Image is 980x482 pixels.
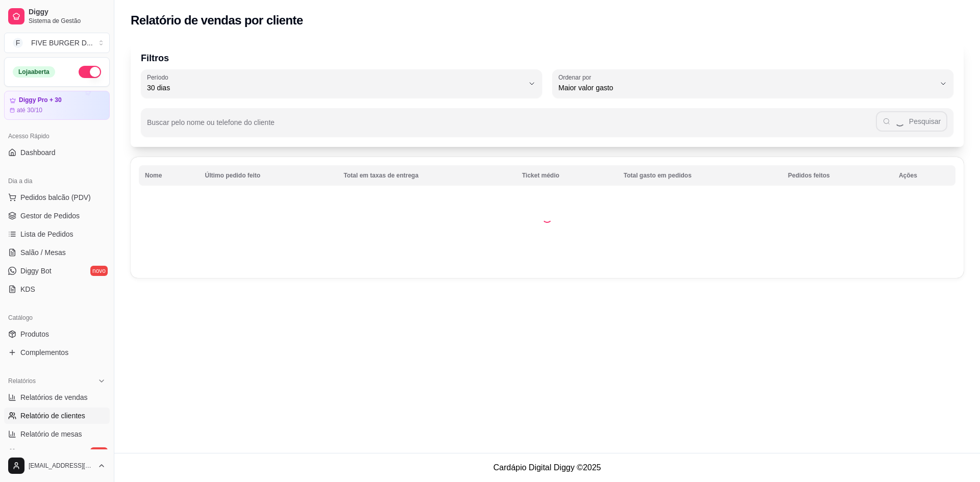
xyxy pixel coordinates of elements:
span: Diggy [29,8,106,17]
div: Loja aberta [13,66,55,78]
button: Ordenar porMaior valor gasto [552,69,953,98]
a: Dashboard [4,144,110,161]
span: Pedidos balcão (PDV) [20,192,91,202]
a: Relatório de fidelidadenovo [4,444,110,461]
a: Salão / Mesas [4,244,110,261]
a: Gestor de Pedidos [4,208,110,224]
article: até 30/10 [17,106,42,114]
span: Lista de Pedidos [20,229,73,239]
span: Relatório de mesas [20,429,82,439]
div: Acesso Rápido [4,128,110,144]
span: Salão / Mesas [20,247,66,258]
button: Pedidos balcão (PDV) [4,189,110,206]
a: Complementos [4,344,110,361]
span: Relatório de clientes [20,411,85,421]
footer: Cardápio Digital Diggy © 2025 [114,453,980,482]
span: Gestor de Pedidos [20,211,80,221]
a: KDS [4,281,110,297]
span: [EMAIL_ADDRESS][DOMAIN_NAME] [29,462,93,470]
a: Produtos [4,326,110,342]
h2: Relatório de vendas por cliente [131,12,303,29]
button: Período30 dias [141,69,542,98]
a: Relatório de mesas [4,426,110,442]
a: Relatórios de vendas [4,389,110,405]
input: Buscar pelo nome ou telefone do cliente [147,121,876,132]
div: Dia a dia [4,173,110,189]
span: Relatórios de vendas [20,392,88,402]
a: Diggy Botnovo [4,263,110,279]
span: Produtos [20,329,49,339]
span: F [13,38,23,48]
p: Filtros [141,51,953,65]
label: Ordenar por [558,73,595,82]
article: Diggy Pro + 30 [19,96,62,104]
div: Catálogo [4,310,110,326]
a: Lista de Pedidos [4,226,110,242]
span: Relatórios [8,377,36,385]
span: Diggy Bot [20,266,52,276]
span: 30 dias [147,83,524,93]
a: DiggySistema de Gestão [4,4,110,29]
div: Loading [542,213,552,223]
a: Diggy Pro + 30até 30/10 [4,91,110,120]
div: FIVE BURGER D ... [31,38,93,48]
span: Complementos [20,347,68,358]
button: Alterar Status [79,66,101,78]
button: [EMAIL_ADDRESS][DOMAIN_NAME] [4,453,110,478]
span: Sistema de Gestão [29,17,106,25]
span: Dashboard [20,147,56,158]
a: Relatório de clientes [4,408,110,424]
span: KDS [20,284,35,294]
span: Maior valor gasto [558,83,935,93]
span: Relatório de fidelidade [20,447,91,458]
button: Select a team [4,33,110,53]
label: Período [147,73,171,82]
